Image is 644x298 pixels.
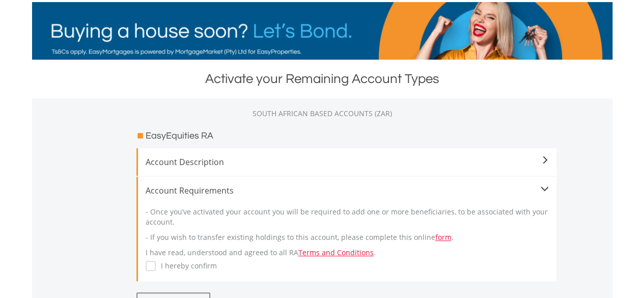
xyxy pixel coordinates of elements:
label: I hereby confirm [156,261,217,271]
p: - Once you’ve activated your account you will be required to add one or more beneficiaries, to be... [146,207,549,227]
div: Activate your Remaining Account Types [32,70,612,88]
span: Account Description [146,156,549,168]
div: SOUTH AFRICAN BASED ACCOUNTS (ZAR) [32,109,612,119]
h3: EasyEquities RA [146,129,213,143]
div: Account Requirements [146,184,549,197]
a: form [435,232,452,242]
div: I have read, understood and agreed to all RA . [146,197,549,274]
a: Terms and Conditions [298,248,374,257]
p: - If you wish to transfer existing holdings to this account, please complete this online . [146,232,549,242]
img: EasyMortage Promotion Banner [32,2,612,60]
